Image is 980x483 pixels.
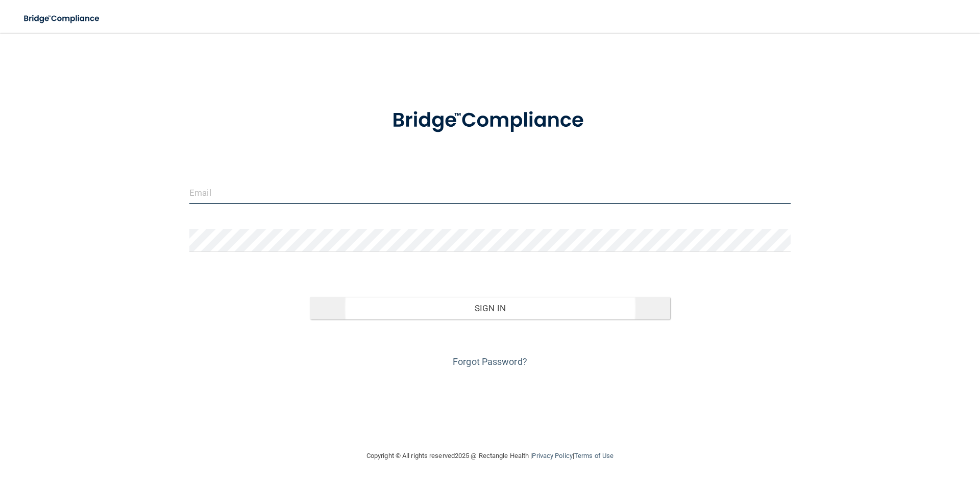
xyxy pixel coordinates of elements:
[574,452,614,459] a: Terms of Use
[15,8,109,29] img: bridge_compliance_login_screen.278c3ca4.svg
[371,94,609,147] img: bridge_compliance_login_screen.278c3ca4.svg
[453,356,527,367] a: Forgot Password?
[532,452,572,459] a: Privacy Policy
[310,297,671,319] button: Sign In
[304,440,676,472] div: Copyright © All rights reserved 2025 @ Rectangle Health | |
[189,181,791,204] input: Email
